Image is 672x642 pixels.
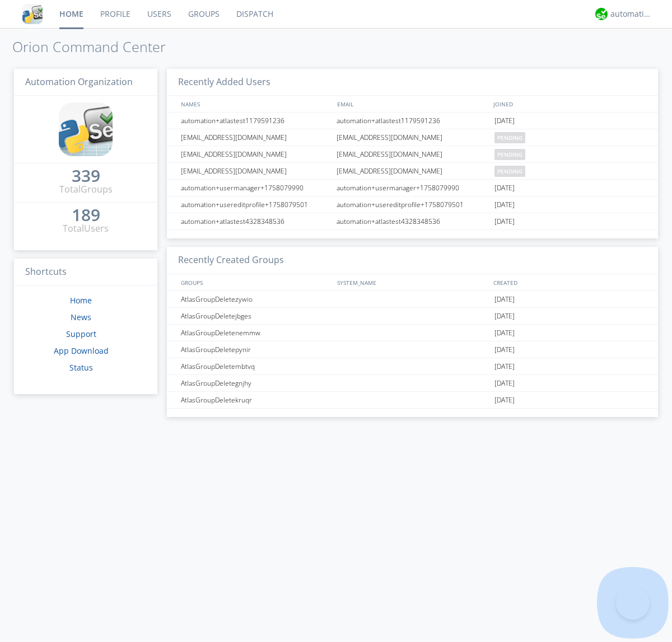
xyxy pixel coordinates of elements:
[25,76,133,88] span: Automation Organization
[494,166,525,177] span: pending
[63,222,109,235] div: Total Users
[167,146,658,163] a: [EMAIL_ADDRESS][DOMAIN_NAME][EMAIL_ADDRESS][DOMAIN_NAME]pending
[178,146,333,162] div: [EMAIL_ADDRESS][DOMAIN_NAME]
[494,358,515,375] span: [DATE]
[334,129,492,146] div: [EMAIL_ADDRESS][DOMAIN_NAME]
[595,8,608,20] img: d2d01cd9b4174d08988066c6d424eccd
[167,325,658,341] a: AtlasGroupDeletenemmw[DATE]
[494,113,515,129] span: [DATE]
[167,196,658,213] a: automation+usereditprofile+1758079501automation+usereditprofile+1758079501[DATE]
[491,274,647,290] div: CREATED
[491,96,647,112] div: JOINED
[334,163,492,179] div: [EMAIL_ADDRESS][DOMAIN_NAME]
[69,362,93,373] a: Status
[494,291,515,308] span: [DATE]
[167,247,658,274] h3: Recently Created Groups
[178,96,332,112] div: NAMES
[22,4,43,24] img: cddb5a64eb264b2086981ab96f4c1ba7
[178,113,333,129] div: automation+atlastest1179591236
[178,213,333,229] div: automation+atlastest4328348536
[178,196,333,213] div: automation+usereditprofile+1758079501
[178,291,333,307] div: AtlasGroupDeletezywio
[178,341,333,358] div: AtlasGroupDeletepynir
[72,209,100,222] a: 189
[167,358,658,375] a: AtlasGroupDeletembtvq[DATE]
[72,209,100,221] div: 189
[494,196,515,213] span: [DATE]
[66,329,96,339] a: Support
[616,586,650,620] iframe: Toggle Customer Support
[167,291,658,308] a: AtlasGroupDeletezywio[DATE]
[610,8,652,20] div: automation+atlas
[494,180,515,196] span: [DATE]
[334,113,492,129] div: automation+atlastest1179591236
[59,102,113,156] img: cddb5a64eb264b2086981ab96f4c1ba7
[494,132,525,143] span: pending
[494,308,515,325] span: [DATE]
[178,375,333,391] div: AtlasGroupDeletegnjhy
[54,345,109,356] a: App Download
[178,358,333,374] div: AtlasGroupDeletembtvq
[70,295,92,306] a: Home
[494,375,515,392] span: [DATE]
[72,170,100,181] div: 339
[494,213,515,230] span: [DATE]
[334,274,491,290] div: SYSTEM_NAME
[178,163,333,179] div: [EMAIL_ADDRESS][DOMAIN_NAME]
[178,325,333,341] div: AtlasGroupDeletenemmw
[167,341,658,358] a: AtlasGroupDeletepynir[DATE]
[167,392,658,409] a: AtlasGroupDeletekruqr[DATE]
[494,341,515,358] span: [DATE]
[494,325,515,341] span: [DATE]
[178,129,333,146] div: [EMAIL_ADDRESS][DOMAIN_NAME]
[167,213,658,230] a: automation+atlastest4328348536automation+atlastest4328348536[DATE]
[334,213,492,229] div: automation+atlastest4328348536
[167,163,658,180] a: [EMAIL_ADDRESS][DOMAIN_NAME][EMAIL_ADDRESS][DOMAIN_NAME]pending
[494,149,525,160] span: pending
[59,183,113,196] div: Total Groups
[167,129,658,146] a: [EMAIL_ADDRESS][DOMAIN_NAME][EMAIL_ADDRESS][DOMAIN_NAME]pending
[334,180,492,196] div: automation+usermanager+1758079990
[167,180,658,196] a: automation+usermanager+1758079990automation+usermanager+1758079990[DATE]
[167,113,658,129] a: automation+atlastest1179591236automation+atlastest1179591236[DATE]
[167,69,658,96] h3: Recently Added Users
[494,392,515,409] span: [DATE]
[334,196,492,213] div: automation+usereditprofile+1758079501
[178,180,333,196] div: automation+usermanager+1758079990
[71,312,91,322] a: News
[167,308,658,325] a: AtlasGroupDeletejbges[DATE]
[72,170,100,183] a: 339
[178,274,332,290] div: GROUPS
[334,96,491,112] div: EMAIL
[167,375,658,392] a: AtlasGroupDeletegnjhy[DATE]
[14,259,157,286] h3: Shortcuts
[178,308,333,324] div: AtlasGroupDeletejbges
[334,146,492,162] div: [EMAIL_ADDRESS][DOMAIN_NAME]
[178,392,333,408] div: AtlasGroupDeletekruqr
